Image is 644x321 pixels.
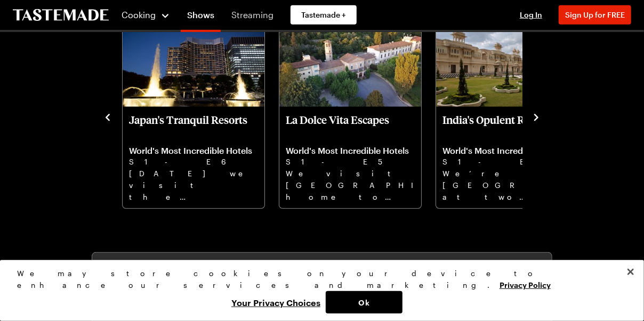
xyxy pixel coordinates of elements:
[442,113,571,139] p: India's Opulent Retreats
[279,27,421,208] div: La Dolce Vita Escapes
[129,168,258,202] p: [DATE] we visit the bustling country of [GEOGRAPHIC_DATA] with hotels that combine elements of pa...
[442,156,571,168] p: S1 - E4
[122,24,278,209] div: 8 / 13
[123,27,264,208] div: Japan's Tranquil Resorts
[181,2,221,32] a: Shows
[500,279,551,289] a: More information about your privacy, opens in a new tab
[286,113,415,202] a: La Dolce Vita Escapes
[326,291,402,314] button: Ok
[559,5,631,25] button: Sign Up for FREE
[442,145,571,156] p: World's Most Incredible Hotels
[301,10,346,20] span: Tastemade +
[436,27,578,107] img: India's Opulent Retreats
[435,24,592,209] div: 10 / 13
[442,168,571,202] p: We’re in [GEOGRAPHIC_DATA] at two [PERSON_NAME] hotels where the standard of service takes hospit...
[286,113,415,139] p: La Dolce Vita Escapes
[129,156,258,168] p: S1 - E6
[102,110,113,123] button: navigate to previous item
[279,27,421,107] img: La Dolce Vita Escapes
[129,113,258,202] a: Japan's Tranquil Resorts
[286,156,415,168] p: S1 - E5
[286,168,415,202] p: We visit [GEOGRAPHIC_DATA] home to two incredible hotels set against some of this country’s most ...
[531,110,542,123] button: navigate to next item
[129,145,258,156] p: World's Most Incredible Hotels
[565,10,625,19] span: Sign Up for FREE
[278,24,435,209] div: 9 / 13
[520,10,542,19] span: Log In
[291,5,357,25] a: Tastemade +
[17,268,618,291] div: We may store cookies on your device to enhance our services and marketing.
[122,2,170,28] button: Cooking
[17,268,618,314] div: Privacy
[122,10,156,20] span: Cooking
[123,27,264,107] img: Japan's Tranquil Resorts
[510,10,552,20] button: Log In
[436,27,578,208] div: India's Opulent Retreats
[286,145,415,156] p: World's Most Incredible Hotels
[129,113,258,139] p: Japan's Tranquil Resorts
[619,260,642,284] button: Close
[442,113,571,202] a: India's Opulent Retreats
[226,291,326,314] button: Your Privacy Choices
[13,9,109,21] a: To Tastemade Home Page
